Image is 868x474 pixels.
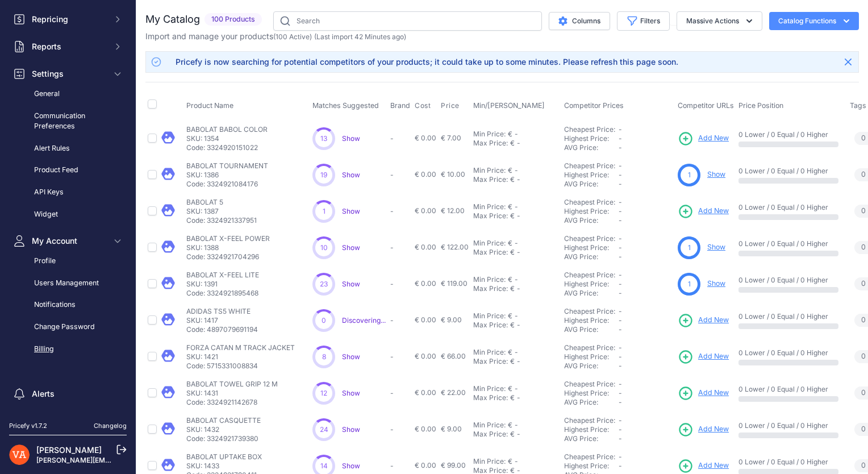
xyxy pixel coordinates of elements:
p: Code: 3324920151022 [186,143,268,152]
div: Min Price: [473,384,506,393]
a: Cheapest Price: [564,343,615,352]
p: SKU: 1386 [186,171,268,180]
p: - [390,352,410,361]
div: AVG Price: [564,180,619,189]
p: Import and manage your products [145,31,406,42]
div: Min Price: [473,421,506,430]
div: - [515,430,520,439]
div: - [515,321,520,330]
a: Show [707,170,725,178]
span: - [619,307,622,315]
a: Show [342,352,360,361]
p: - [390,207,410,216]
div: - [515,248,520,257]
div: € [508,239,512,248]
a: Widget [9,205,127,224]
div: Min Price: [473,166,506,175]
div: Min Price: [473,130,506,139]
span: € 0.00 [415,134,436,142]
div: Min Price: [473,311,506,321]
span: € 0.00 [415,170,436,178]
span: Repricing [32,14,106,25]
span: 0 [861,206,866,217]
span: Show [342,134,360,143]
span: Add New [698,460,729,471]
span: € 0.00 [415,388,436,397]
div: Max Price: [473,430,508,439]
span: € 66.00 [441,352,466,360]
span: € 10.00 [441,170,465,178]
div: - [512,275,518,284]
span: 0 [861,424,866,435]
p: 0 Lower / 0 Equal / 0 Higher [738,348,838,357]
p: SKU: 1417 [186,316,258,325]
span: € 7.00 [441,134,461,142]
div: AVG Price: [564,325,619,334]
div: Pricefy is now searching for potential competitors of your products; it could take up to some min... [176,56,678,68]
p: SKU: 1387 [186,207,257,216]
span: Competitor Prices [564,101,624,110]
div: € [508,202,512,211]
span: 1 [688,170,691,180]
p: BABOLAT CASQUETTE [186,416,261,425]
div: Min Price: [473,348,506,357]
p: 0 Lower / 0 Equal / 0 Higher [738,276,838,285]
button: Massive Actions [677,11,762,31]
span: 0 [861,242,866,253]
span: € 0.00 [415,243,436,251]
span: - [619,289,622,297]
button: Close [839,53,857,71]
span: - [619,280,622,288]
span: - [619,234,622,243]
span: € 0.00 [415,315,436,324]
span: Show [342,425,360,434]
span: - [619,425,622,434]
span: - [619,434,622,443]
span: Product Name [186,101,233,110]
span: Show [342,461,360,470]
a: Show [707,279,725,288]
div: AVG Price: [564,398,619,407]
span: 24 [320,425,328,434]
span: 100 Products [205,13,262,26]
span: Show [342,280,360,288]
p: - [390,461,410,471]
button: Settings [9,64,127,84]
p: 0 Lower / 0 Equal / 0 Higher [738,167,838,176]
span: € 0.00 [415,425,436,433]
span: - [619,271,622,279]
p: BABOLAT X-FEEL POWER [186,234,270,243]
a: Add New [678,422,729,438]
span: 0 [861,169,866,180]
p: SKU: 1432 [186,425,261,434]
a: Show [342,243,360,252]
span: Add New [698,424,729,435]
p: Code: 4897079691194 [186,325,258,334]
span: Competitor URLs [678,101,734,110]
span: 0 [861,278,866,289]
span: 0 [322,316,326,325]
span: 0 [861,460,866,471]
span: Tags [850,101,866,110]
span: Matches Suggested [312,101,379,110]
p: BABOLAT UPTAKE BOX [186,452,262,461]
div: - [515,284,520,293]
div: AVG Price: [564,434,619,443]
span: € 0.00 [415,352,436,360]
p: SKU: 1388 [186,243,270,252]
span: - [619,452,622,461]
div: € [508,311,512,321]
span: € 122.00 [441,243,469,251]
p: Code: 5715331008834 [186,361,295,371]
span: 12 [320,389,327,398]
a: Cheapest Price: [564,234,615,243]
a: Cheapest Price: [564,380,615,388]
span: € 99.00 [441,461,466,469]
div: AVG Price: [564,216,619,225]
span: € 0.00 [415,279,436,288]
p: - [390,243,410,252]
span: € 0.00 [415,461,436,469]
span: ( ) [273,32,312,41]
span: Add New [698,388,729,398]
div: € [508,275,512,284]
